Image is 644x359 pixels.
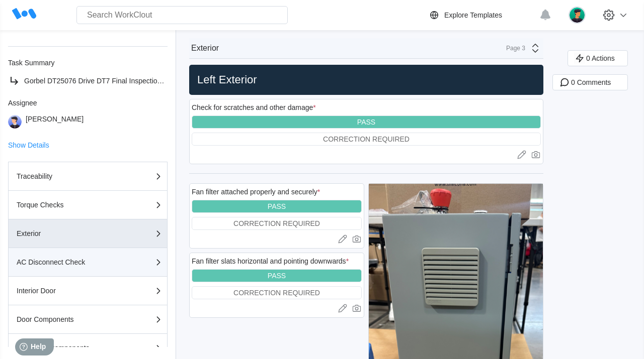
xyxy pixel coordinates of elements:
div: Traceability [17,173,117,180]
button: Exterior [8,219,168,248]
h2: Left Exterior [193,73,539,87]
button: Torque Checks [8,191,168,219]
div: Page 3 [500,45,525,52]
span: Gorbel DT25076 Drive DT7 Final Inspection Task [24,77,178,85]
div: Fan filter attached properly and securely [192,188,320,196]
div: Exterior [17,230,117,237]
button: Traceability [8,162,168,191]
img: user-5.png [8,115,22,129]
span: 0 Actions [586,55,615,62]
div: CORRECTION REQUIRED [233,219,320,227]
button: Show Details [8,142,49,149]
button: 0 Actions [568,50,628,66]
span: 0 Comments [571,79,611,86]
div: Check for scratches and other damage [192,103,316,111]
a: Gorbel DT25076 Drive DT7 Final Inspection Task [8,75,168,87]
div: Exterior [191,44,219,53]
div: [PERSON_NAME] [26,115,84,129]
div: PASS [357,118,375,126]
div: Explore Templates [444,11,502,19]
div: Door Components [17,316,117,323]
button: AC Disconnect Check [8,248,168,277]
input: Search WorkClout [76,6,288,24]
div: PASS [268,202,286,210]
div: PASS [268,272,286,280]
button: Door Components [8,305,168,334]
button: Interior Door [8,277,168,305]
div: Torque Checks [17,201,117,208]
img: user.png [569,7,586,24]
a: Explore Templates [428,9,534,21]
div: CORRECTION REQUIRED [233,289,320,297]
div: CORRECTION REQUIRED [323,135,410,143]
div: Interior Door [17,287,117,294]
div: AC Disconnect Check [17,259,117,266]
div: Fan filter slats horizontal and pointing downwards [192,257,349,265]
div: Task Summary [8,59,168,67]
div: Assignee [8,99,168,107]
button: 0 Comments [552,74,628,90]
